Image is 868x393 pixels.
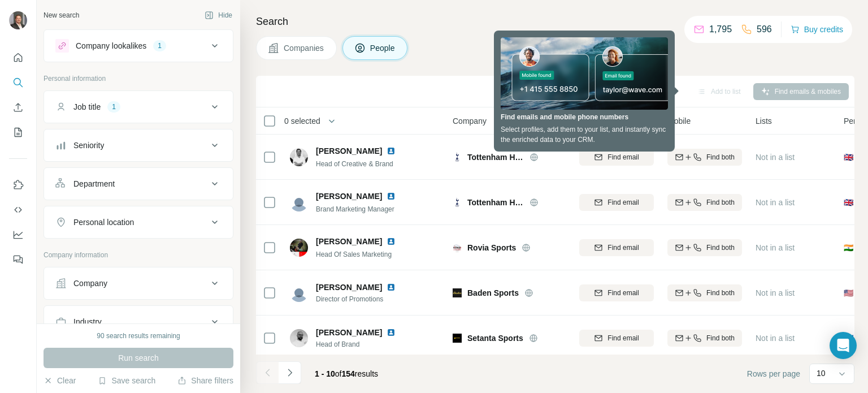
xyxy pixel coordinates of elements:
span: Find email [607,152,639,162]
div: Personal location [73,217,134,228]
button: Find both [667,284,742,301]
span: Brand Marketing Manager [316,205,394,213]
span: Find email [607,243,639,253]
img: LinkedIn logo [387,328,396,337]
span: Find both [706,152,735,162]
img: Logo of Rovia Sports [453,243,462,252]
div: 1 [153,41,166,51]
div: 1 [107,102,120,112]
span: Company [453,115,487,127]
span: Not in a list [756,198,795,207]
p: 1,795 [709,23,732,36]
p: Company information [44,250,233,260]
div: New search [44,10,79,20]
button: Search [9,72,27,93]
button: Navigate to next page [279,361,301,384]
img: Logo of Tottenham Hotspur [453,198,462,207]
div: Industry [73,316,102,327]
button: Industry [44,308,233,335]
button: Share filters [177,375,233,386]
span: Tottenham Hotspur [467,197,524,208]
img: Avatar [290,284,308,302]
button: My lists [9,122,27,142]
span: 🇺🇸 [844,287,853,299]
span: Find both [706,197,735,208]
img: Avatar [9,11,27,29]
button: Use Surfe on LinkedIn [9,175,27,195]
span: 🇬🇧 [844,197,853,208]
img: LinkedIn logo [387,283,396,292]
img: Logo of Setanta Sports [453,334,462,343]
span: Not in a list [756,288,795,297]
img: Avatar [290,193,308,211]
button: Feedback [9,249,27,270]
div: Open Intercom Messenger [830,332,857,359]
span: Mobile [667,115,691,127]
span: Companies [284,42,325,54]
span: Rows per page [747,368,800,379]
button: Find email [579,330,654,347]
span: Find both [706,288,735,298]
button: Quick start [9,47,27,68]
span: [PERSON_NAME] [316,145,382,157]
span: Find both [706,243,735,253]
button: Enrich CSV [9,97,27,118]
span: 🇮🇳 [844,242,853,253]
div: Department [73,178,115,189]
button: Clear [44,375,76,386]
img: LinkedIn logo [387,146,396,156]
button: Find email [579,194,654,211]
span: Head Of Sales Marketing [316,251,392,258]
button: Find email [579,284,654,301]
div: Company lookalikes [76,40,146,51]
span: Lists [756,115,772,127]
img: Avatar [290,239,308,257]
img: Logo of Baden Sports [453,288,462,297]
div: 90 search results remaining [97,331,180,341]
button: Company lookalikes1 [44,32,233,59]
img: Logo of Tottenham Hotspur [453,153,462,162]
div: Company [73,278,107,289]
span: [PERSON_NAME] [316,327,382,338]
p: 596 [757,23,772,36]
p: 10 [817,368,826,379]
span: results [315,369,378,378]
span: Baden Sports [467,287,519,299]
h4: Search [256,14,854,29]
span: Not in a list [756,243,795,252]
span: Find both [706,333,735,343]
span: Find email [607,288,639,298]
span: Not in a list [756,153,795,162]
span: Find email [607,197,639,208]
button: Department [44,170,233,197]
span: Not in a list [756,334,795,343]
button: Buy credits [791,21,843,37]
span: Email [579,115,599,127]
span: People [370,42,396,54]
span: Setanta Sports [467,332,523,344]
button: Find both [667,330,742,347]
span: [PERSON_NAME] [316,282,382,293]
button: Save search [98,375,155,386]
button: Dashboard [9,224,27,245]
span: of [335,369,342,378]
img: LinkedIn logo [387,192,396,201]
button: Job title1 [44,93,233,120]
button: Use Surfe API [9,200,27,220]
button: Find both [667,149,742,166]
span: 🇬🇧 [844,152,853,163]
div: Job title [73,101,101,113]
div: Seniority [73,140,104,151]
span: Head of Brand [316,339,409,349]
span: Find email [607,333,639,343]
button: Personal location [44,209,233,236]
button: Find both [667,239,742,256]
img: Avatar [290,329,308,347]
p: Personal information [44,74,233,84]
button: Hide [197,7,240,24]
img: LinkedIn logo [387,237,396,246]
button: Find both [667,194,742,211]
span: [PERSON_NAME] [316,191,382,202]
button: Company [44,270,233,297]
button: Find email [579,239,654,256]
